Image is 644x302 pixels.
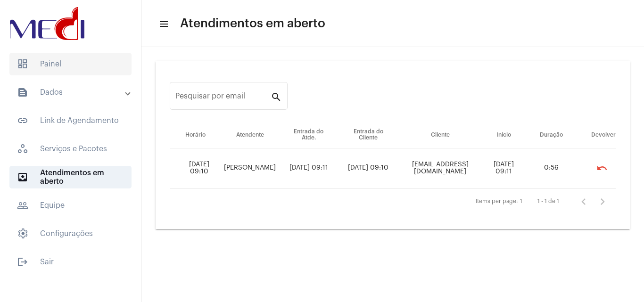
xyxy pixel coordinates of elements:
th: Horário [170,122,221,148]
th: Atendente [221,122,279,148]
th: Cliente [398,122,482,148]
mat-icon: sidenav icon [17,115,28,126]
span: Atendimentos em aberto [9,166,132,188]
mat-icon: sidenav icon [17,87,28,98]
td: [DATE] 09:11 [482,148,526,188]
div: 1 - 1 de 1 [537,198,559,204]
span: sidenav icon [17,143,28,155]
td: [EMAIL_ADDRESS][DOMAIN_NAME] [398,148,482,188]
mat-icon: sidenav icon [17,200,28,211]
td: 0:56 [526,148,577,188]
td: [PERSON_NAME] [221,148,279,188]
mat-icon: sidenav icon [17,256,28,268]
th: Entrada do Atde. [279,122,338,148]
span: Link de Agendamento [9,109,132,132]
span: Serviços e Pacotes [9,138,132,160]
mat-expansion-panel-header: sidenav iconDados [6,81,141,104]
img: d3a1b5fa-500b-b90f-5a1c-719c20e9830b.png [8,5,87,42]
input: Pesquisar por email [175,94,271,102]
th: Início [482,122,526,148]
button: Página anterior [574,192,593,211]
mat-chip-list: selection [580,159,616,178]
td: [DATE] 09:11 [279,148,338,188]
mat-icon: sidenav icon [17,171,28,183]
span: Painel [9,53,132,75]
span: Sair [9,251,132,273]
th: Entrada do Cliente [338,122,398,148]
td: [DATE] 09:10 [170,148,221,188]
span: Equipe [9,194,132,217]
td: [DATE] 09:10 [338,148,398,188]
mat-panel-title: Dados [17,87,126,98]
div: Items per page: [476,198,518,204]
mat-icon: sidenav icon [158,18,168,30]
span: Configurações [9,222,132,245]
span: Atendimentos em aberto [180,16,325,31]
mat-icon: search [271,91,282,102]
mat-icon: undo [596,163,608,174]
span: sidenav icon [17,228,28,239]
button: Próxima página [593,192,612,211]
span: sidenav icon [17,58,28,70]
th: Duração [526,122,577,148]
div: 1 [520,198,522,204]
th: Devolver [577,122,616,148]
